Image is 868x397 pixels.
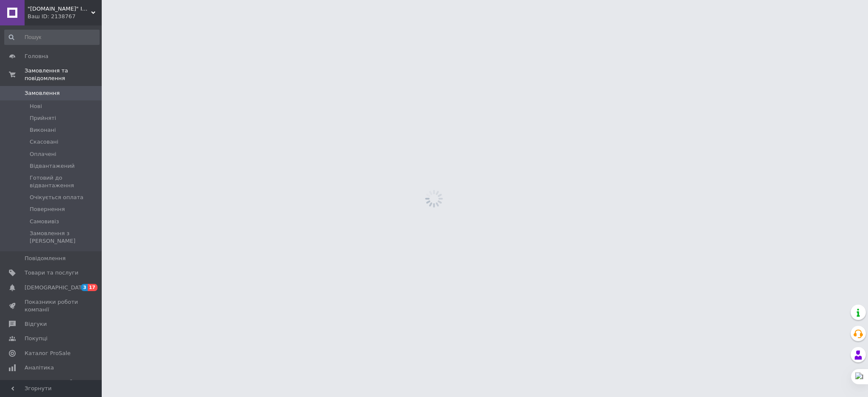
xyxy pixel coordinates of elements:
[30,103,42,110] span: Нові
[4,30,100,45] input: Пошук
[25,298,78,314] span: Показники роботи компанії
[30,150,56,158] span: Оплачені
[28,13,102,20] div: Ваш ID: 2138767
[25,364,54,372] span: Аналітика
[30,114,56,122] span: Прийняті
[28,5,91,13] span: "Рулетка.NET" Інтернет-магазин інструментів
[25,53,48,60] span: Головна
[25,89,60,97] span: Замовлення
[25,67,102,82] span: Замовлення та повідомлення
[25,284,87,292] span: [DEMOGRAPHIC_DATA]
[30,194,83,201] span: Очікується оплата
[30,230,99,245] span: Замовлення з [PERSON_NAME]
[25,335,47,342] span: Покупці
[30,218,59,225] span: Самовивіз
[25,350,70,357] span: Каталог ProSale
[25,269,78,277] span: Товари та послуги
[25,320,47,328] span: Відгуки
[30,205,65,213] span: Повернення
[30,126,56,134] span: Виконані
[88,284,97,291] span: 17
[25,378,78,394] span: Інструменти веб-майстра та SEO
[30,162,75,170] span: Відвантажений
[25,255,66,262] span: Повідомлення
[30,174,99,189] span: Готовий до відвантаження
[30,138,58,146] span: Скасовані
[81,284,88,291] span: 3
